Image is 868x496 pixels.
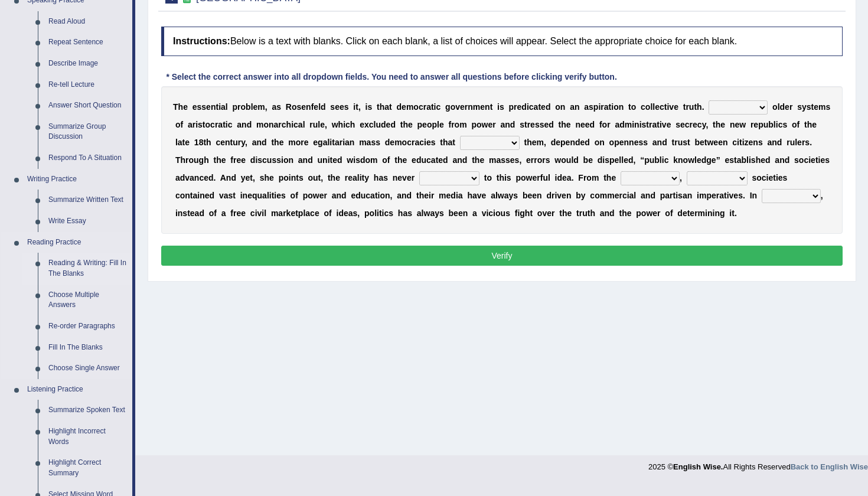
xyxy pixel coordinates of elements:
[639,120,642,129] b: i
[232,102,237,112] b: p
[318,120,320,129] b: l
[509,102,514,112] b: p
[216,138,220,147] b: c
[241,102,246,112] b: o
[674,102,678,112] b: e
[439,120,444,129] b: e
[301,138,304,147] b: r
[355,102,358,112] b: t
[386,120,391,129] b: e
[380,102,385,112] b: h
[390,120,396,129] b: d
[570,102,575,112] b: a
[667,102,669,112] b: i
[791,462,868,471] a: Back to English Wise
[566,120,571,129] b: e
[230,138,233,147] b: t
[538,102,541,112] b: t
[693,120,697,129] b: e
[419,102,423,112] b: c
[344,102,349,112] b: s
[510,120,515,129] b: d
[241,138,245,147] b: y
[203,138,206,147] b: t
[560,102,566,112] b: n
[609,102,612,112] b: t
[619,102,624,112] b: n
[253,102,258,112] b: e
[455,102,460,112] b: v
[702,120,706,129] b: y
[676,120,680,129] b: s
[427,120,432,129] b: o
[434,102,436,112] b: i
[238,138,241,147] b: r
[604,102,609,112] b: a
[477,120,482,129] b: o
[825,102,830,112] b: s
[216,102,218,112] b: t
[465,102,468,112] b: r
[43,116,132,148] a: Summarize Group Discussion
[228,120,233,129] b: c
[514,102,517,112] b: r
[178,138,182,147] b: a
[652,102,655,112] b: l
[22,379,132,400] a: Listening Practice
[194,138,199,147] b: 1
[366,102,368,112] b: i
[43,337,132,358] a: Fill In The Blanks
[720,120,725,129] b: e
[332,120,338,129] b: w
[211,102,216,112] b: n
[350,120,355,129] b: h
[345,120,350,129] b: c
[279,138,284,147] b: e
[197,102,202,112] b: s
[689,102,694,112] b: u
[274,120,279,129] b: a
[43,316,132,337] a: Re-order Paragraphs
[802,102,807,112] b: y
[175,120,181,129] b: o
[180,120,183,129] b: f
[632,120,634,129] b: i
[185,138,190,147] b: e
[296,138,301,147] b: o
[376,120,381,129] b: u
[490,102,493,112] b: t
[199,138,204,147] b: 8
[423,102,426,112] b: r
[338,120,344,129] b: h
[276,102,281,112] b: s
[785,102,789,112] b: e
[437,120,439,129] b: l
[256,120,263,129] b: m
[43,452,132,484] a: Highlight Correct Summary
[530,120,535,129] b: e
[497,102,500,112] b: i
[314,102,318,112] b: e
[367,102,372,112] b: s
[175,138,178,147] b: l
[422,120,427,129] b: e
[218,120,223,129] b: a
[286,120,292,129] b: h
[814,102,818,112] b: e
[274,138,279,147] b: h
[774,120,776,129] b: l
[43,400,132,421] a: Summarize Spoken Text
[389,102,392,112] b: t
[263,120,269,129] b: o
[598,102,601,112] b: i
[601,102,603,112] b: r
[599,120,602,129] b: f
[43,358,132,379] a: Choose Single Answer
[646,120,649,129] b: t
[340,102,344,112] b: e
[325,120,327,129] b: ,
[546,102,551,112] b: d
[792,120,797,129] b: o
[549,120,554,129] b: d
[631,102,637,112] b: o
